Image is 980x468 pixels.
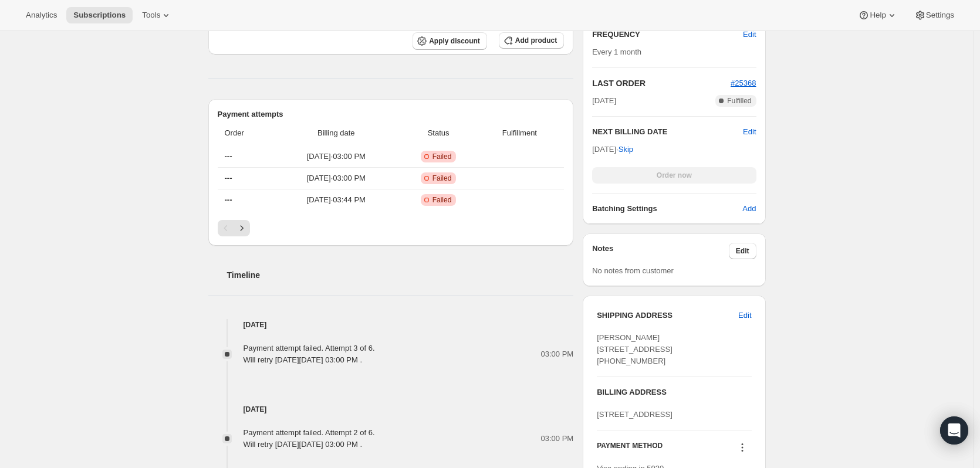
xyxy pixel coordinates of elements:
button: Skip [611,140,640,159]
button: Settings [907,7,961,23]
div: Open Intercom Messenger [940,416,968,445]
span: [DATE] · 03:00 PM [278,172,395,184]
h2: NEXT BILLING DATE [592,126,743,138]
span: Failed [432,174,452,183]
h3: SHIPPING ADDRESS [597,310,738,321]
span: 03:00 PM [541,433,574,445]
button: Add [735,199,763,218]
button: Next [234,220,250,236]
span: [DATE] · [592,145,633,154]
span: Skip [619,144,633,155]
button: Apply discount [413,32,487,50]
span: Analytics [26,11,57,20]
div: Payment attempt failed. Attempt 3 of 6. Will retry [DATE][DATE] 03:00 PM . [244,342,375,366]
button: Add product [499,32,564,49]
button: Help [851,7,904,23]
h4: [DATE] [208,403,574,415]
span: --- [225,195,232,204]
span: Fulfillment [482,127,557,139]
button: Tools [135,7,179,23]
span: Subscriptions [73,11,126,20]
span: 03:00 PM [541,348,574,360]
span: Add [742,203,756,215]
span: Edit [736,246,749,256]
h3: PAYMENT METHOD [597,441,663,457]
span: [DATE] · 03:00 PM [278,151,395,162]
span: [STREET_ADDRESS] [597,410,673,419]
span: Edit [738,310,751,321]
a: #25368 [731,79,756,87]
button: Edit [729,243,756,259]
h4: [DATE] [208,319,574,331]
nav: Pagination [218,220,565,236]
h2: Timeline [227,269,574,281]
span: Billing date [278,127,395,139]
span: Fulfilled [727,96,751,106]
h3: BILLING ADDRESS [597,386,751,398]
span: [DATE] [592,95,616,107]
span: [PERSON_NAME] [STREET_ADDRESS] [PHONE_NUMBER] [597,333,673,365]
h2: FREQUENCY [592,29,743,40]
span: No notes from customer [592,266,674,275]
span: Add product [515,36,557,45]
h6: Batching Settings [592,203,742,215]
span: Failed [432,152,452,161]
span: --- [225,174,232,182]
span: Tools [142,11,160,20]
span: Status [402,127,475,139]
span: Every 1 month [592,48,641,56]
span: Edit [743,29,756,40]
span: Apply discount [429,36,480,46]
button: Analytics [19,7,64,23]
span: --- [225,152,232,161]
th: Order [218,120,275,146]
button: #25368 [731,77,756,89]
span: [DATE] · 03:44 PM [278,194,395,206]
h2: Payment attempts [218,108,565,120]
span: Settings [926,11,954,20]
h2: LAST ORDER [592,77,731,89]
h3: Notes [592,243,729,259]
button: Edit [731,306,758,325]
div: Payment attempt failed. Attempt 2 of 6. Will retry [DATE][DATE] 03:00 PM . [244,427,375,450]
span: Failed [432,195,452,205]
button: Subscriptions [66,7,133,23]
button: Edit [736,25,763,44]
span: Help [870,11,886,20]
button: Edit [743,126,756,138]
